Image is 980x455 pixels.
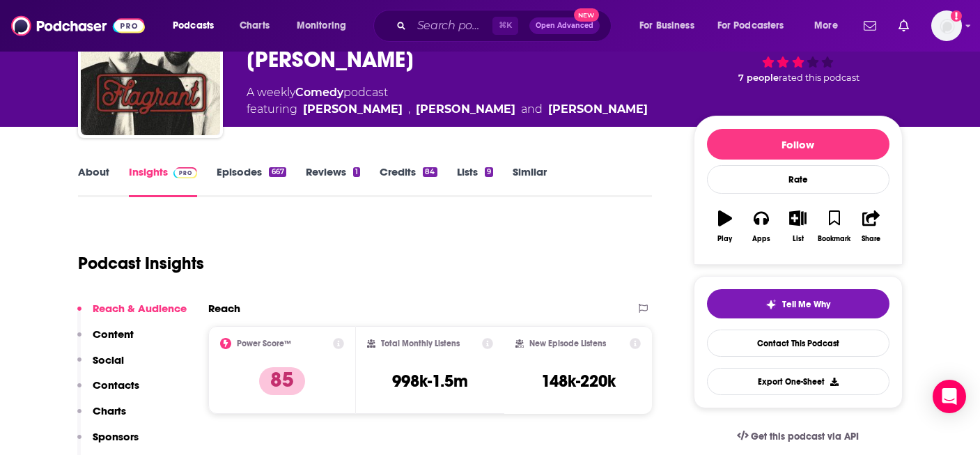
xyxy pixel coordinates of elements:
[717,235,732,243] div: Play
[804,15,855,37] button: open menu
[240,16,270,36] span: Charts
[951,10,962,22] svg: Add a profile image
[208,302,240,315] h2: Reach
[306,165,360,197] a: Reviews1
[793,235,804,243] div: List
[297,16,346,36] span: Monitoring
[818,235,850,243] div: Bookmark
[247,101,648,118] span: featuring
[548,101,648,118] div: [PERSON_NAME]
[163,15,232,37] button: open menu
[521,101,543,118] span: and
[931,10,962,41] img: User Profile
[11,13,145,39] img: Podchaser - Follow, Share and Rate Podcasts
[931,10,962,41] button: Show profile menu
[93,353,124,367] p: Social
[726,419,871,454] a: Get this podcast via API
[707,129,889,160] button: Follow
[782,299,830,310] span: Tell Me Why
[247,84,648,118] div: A weekly podcast
[814,16,838,36] span: More
[630,15,712,37] button: open menu
[862,235,880,243] div: Share
[78,165,109,197] a: About
[77,353,124,379] button: Social
[237,339,291,348] h2: Power Score™
[303,101,403,118] div: [PERSON_NAME]
[77,327,134,353] button: Content
[639,16,694,36] span: For Business
[387,10,625,42] div: Search podcasts, credits, & more...
[423,167,437,177] div: 84
[717,16,784,36] span: For Podcasters
[529,17,600,34] button: Open AdvancedNew
[269,167,286,177] div: 667
[485,167,493,177] div: 9
[408,101,410,118] span: ,
[707,368,889,395] button: Export One-Sheet
[751,431,859,442] span: Get this podcast via API
[353,167,360,177] div: 1
[779,201,816,252] button: List
[708,15,804,37] button: open menu
[893,14,915,38] a: Show notifications dropdown
[707,289,889,318] button: tell me why sparkleTell Me Why
[173,167,198,178] img: Podchaser Pro
[707,201,743,252] button: Play
[743,201,779,252] button: Apps
[858,14,882,38] a: Show notifications dropdown
[933,380,966,413] div: Open Intercom Messenger
[93,404,126,417] p: Charts
[77,404,126,430] button: Charts
[93,302,187,315] p: Reach & Audience
[287,15,364,37] button: open menu
[392,371,468,392] h3: 998k-1.5m
[536,22,593,29] span: Open Advanced
[93,430,139,443] p: Sponsors
[541,371,616,392] h3: 148k-220k
[752,235,770,243] div: Apps
[529,339,606,348] h2: New Episode Listens
[574,8,599,22] span: New
[816,201,853,252] button: Bookmark
[707,165,889,194] div: Rate
[412,15,492,37] input: Search podcasts, credits, & more...
[259,367,305,395] p: 85
[93,378,139,392] p: Contacts
[381,339,460,348] h2: Total Monthly Listens
[93,327,134,341] p: Content
[77,378,139,404] button: Contacts
[513,165,547,197] a: Similar
[457,165,493,197] a: Lists9
[707,330,889,357] a: Contact This Podcast
[765,299,777,310] img: tell me why sparkle
[380,165,437,197] a: Credits84
[173,16,214,36] span: Podcasts
[217,165,286,197] a: Episodes667
[129,165,198,197] a: InsightsPodchaser Pro
[295,86,343,99] a: Comedy
[78,253,204,274] h1: Podcast Insights
[779,72,860,83] span: rated this podcast
[492,17,518,35] span: ⌘ K
[416,101,515,118] a: Akaash Singh
[231,15,278,37] a: Charts
[738,72,779,83] span: 7 people
[853,201,889,252] button: Share
[931,10,962,41] span: Logged in as jerryparshall
[77,302,187,327] button: Reach & Audience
